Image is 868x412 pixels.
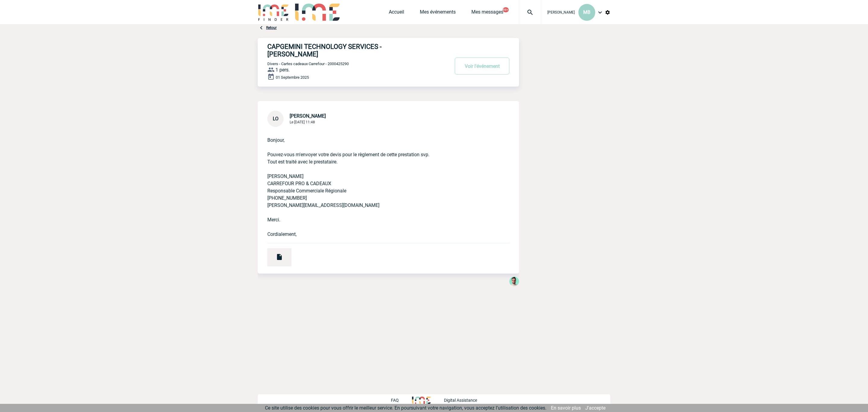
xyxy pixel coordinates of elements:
a: Accueil [389,9,404,17]
span: Ce site utilise des cookies pour vous offrir le meilleur service. En poursuivant votre navigation... [265,405,546,411]
a: Mes messages [471,9,503,17]
p: Digital Assistance [444,398,477,403]
span: Divers - Cartes cadeaux Carrefour - 2000425290 [267,62,349,66]
img: http://www.idealmeetingsevents.fr/ [412,397,431,404]
p: FAQ [391,398,399,403]
span: 1 pers. [275,67,290,73]
a: Retour [266,26,277,30]
span: [PERSON_NAME] [547,10,575,14]
h4: CAPGEMINI TECHNOLOGY SERVICES - [PERSON_NAME] [267,43,432,58]
a: Mes événements [420,9,456,17]
div: Benjamin ROLAND 13:12 [509,277,519,287]
span: Le [DATE] 11:48 [290,120,315,124]
a: En savoir plus [551,405,581,411]
a: J'accepte [585,405,605,411]
button: Voir l'événement [455,58,509,74]
img: 121547-2.png [509,277,519,286]
button: 99+ [503,7,509,12]
img: IME-Finder [258,4,289,21]
a: D-202509-00677.pdf [258,252,291,257]
span: 01 Septembre 2025 [276,75,309,80]
span: [PERSON_NAME] [290,113,326,119]
p: Bonjour, Pouvez-vous m'envoyer votre devis pour le règlement de cette prestation svp. Tout est tr... [267,127,492,238]
span: LO [273,116,278,122]
span: MB [583,9,590,15]
a: FAQ [391,397,412,403]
